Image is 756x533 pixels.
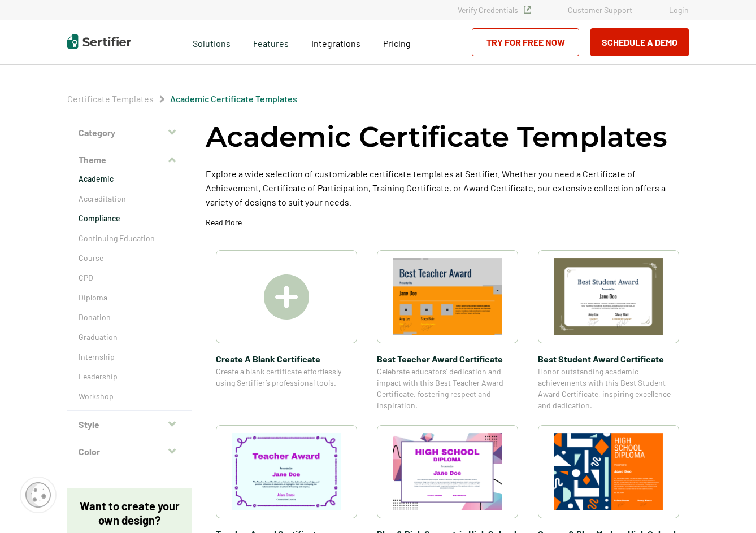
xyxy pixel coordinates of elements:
[393,258,502,335] img: Best Teacher Award Certificate​
[568,5,632,15] a: Customer Support
[79,193,180,204] a: Accreditation
[393,433,502,510] img: Blue & Pink Geometric High School Diploma Template
[67,438,192,465] button: Color
[590,28,689,56] button: Schedule a Demo
[383,35,411,49] a: Pricing
[67,119,192,146] button: Category
[67,146,192,173] button: Theme
[79,499,180,527] p: Want to create your own design?
[79,272,180,283] a: CPD
[458,5,531,15] a: Verify Credentials
[206,167,689,209] p: Explore a wide selection of customizable certificate templates at Sertifier. Whether you need a C...
[383,38,411,49] span: Pricing
[79,351,180,362] a: Internship
[377,352,518,366] span: Best Teacher Award Certificate​
[25,482,51,508] img: Cookie Popup Icon
[206,217,242,228] p: Read More
[79,331,180,343] a: Graduation
[538,250,679,411] a: Best Student Award Certificate​Best Student Award Certificate​Honor outstanding academic achievem...
[193,35,231,49] span: Solutions
[79,213,180,224] a: Compliance
[377,250,518,411] a: Best Teacher Award Certificate​Best Teacher Award Certificate​Celebrate educators’ dedication and...
[67,93,154,104] span: Certificate Templates
[206,119,667,155] h1: Academic Certificate Templates
[79,233,180,244] a: Continuing Education
[538,366,679,411] span: Honor outstanding academic achievements with this Best Student Award Certificate, inspiring excel...
[79,391,180,402] a: Workshop
[79,173,180,185] a: Academic
[170,93,297,104] a: Academic Certificate Templates
[232,433,341,510] img: Teacher Award Certificate
[699,479,756,533] iframe: Chat Widget
[79,292,180,303] a: Diploma
[67,93,154,104] a: Certificate Templates
[554,433,663,510] img: Orange & Blue Modern High School Diploma Template
[67,173,192,411] div: Theme
[216,352,357,366] span: Create A Blank Certificate
[311,35,360,49] a: Integrations
[216,366,357,388] span: Create a blank certificate effortlessly using Sertifier’s professional tools.
[79,252,180,264] a: Course
[264,274,309,320] img: Create A Blank Certificate
[67,411,192,438] button: Style
[170,93,297,104] span: Academic Certificate Templates
[472,28,579,56] a: Try for Free Now
[311,38,360,49] span: Integrations
[67,93,297,104] div: Breadcrumb
[524,6,531,14] img: Verified
[538,352,679,366] span: Best Student Award Certificate​
[79,371,180,382] a: Leadership
[669,5,689,15] a: Login
[79,312,180,323] a: Donation
[253,35,289,49] span: Features
[377,366,518,411] span: Celebrate educators’ dedication and impact with this Best Teacher Award Certificate, fostering re...
[554,258,663,335] img: Best Student Award Certificate​
[67,34,131,49] img: Sertifier | Digital Credentialing Platform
